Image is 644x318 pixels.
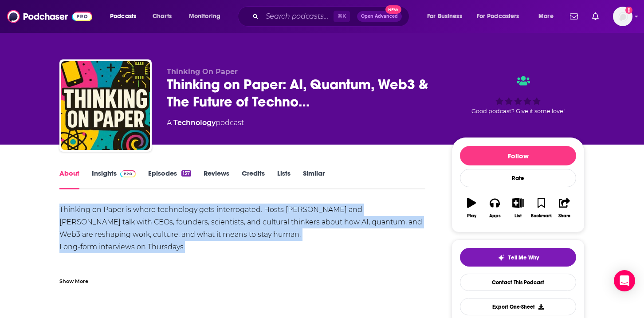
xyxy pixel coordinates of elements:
[498,254,505,261] img: tell me why sparkle
[120,170,136,177] img: Podchaser Pro
[148,169,191,189] a: Episodes157
[460,192,483,224] button: Play
[110,10,136,23] span: Podcasts
[262,9,334,24] input: Search podcasts, credits, & more...
[246,6,418,27] div: Search podcasts, credits, & more...
[460,274,576,291] a: Contact This Podcast
[427,10,462,23] span: For Business
[613,7,632,26] span: Logged in as HWrepandcomms
[153,10,172,23] span: Charts
[625,7,632,14] svg: Add a profile image
[460,146,576,165] button: Follow
[59,169,79,189] a: About
[189,10,220,23] span: Monitoring
[489,213,501,219] div: Apps
[167,118,244,128] div: A podcast
[530,192,553,224] button: Bookmark
[59,204,425,303] div: Thinking on Paper is where technology gets interrogated. Hosts [PERSON_NAME] and [PERSON_NAME] ta...
[357,11,402,22] button: Open AdvancedNew
[471,108,565,114] span: Good podcast? Give it some love!
[471,9,532,24] button: open menu
[508,254,539,261] span: Tell Me Why
[167,67,238,76] span: Thinking On Paper
[421,9,473,24] button: open menu
[483,192,506,224] button: Apps
[147,9,177,24] a: Charts
[104,9,148,24] button: open menu
[589,9,602,24] a: Show notifications dropdown
[460,298,576,315] button: Export One-Sheet
[92,169,136,189] a: InsightsPodchaser Pro
[277,169,291,189] a: Lists
[613,7,632,26] button: Show profile menu
[334,11,350,22] span: ⌘ K
[538,10,554,23] span: More
[303,169,325,189] a: Similar
[507,192,530,224] button: List
[242,169,265,189] a: Credits
[613,7,632,26] img: User Profile
[181,170,191,177] div: 157
[532,9,565,24] button: open menu
[361,14,398,19] span: Open Advanced
[514,213,522,219] div: List
[558,213,570,219] div: Share
[183,9,232,24] button: open menu
[173,118,216,127] a: Technology
[460,248,576,267] button: tell me why sparkleTell Me Why
[553,192,576,224] button: Share
[477,10,519,23] span: For Podcasters
[531,213,552,219] div: Bookmark
[204,169,229,189] a: Reviews
[467,213,476,219] div: Play
[614,270,635,291] div: Open Intercom Messenger
[460,169,576,187] div: Rate
[385,5,401,14] span: New
[7,8,92,25] img: Podchaser - Follow, Share and Rate Podcasts
[566,9,581,24] a: Show notifications dropdown
[452,67,585,122] div: Good podcast? Give it some love!
[61,61,150,150] img: Thinking on Paper: AI, Quantum, Web3 & The Future of Technology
